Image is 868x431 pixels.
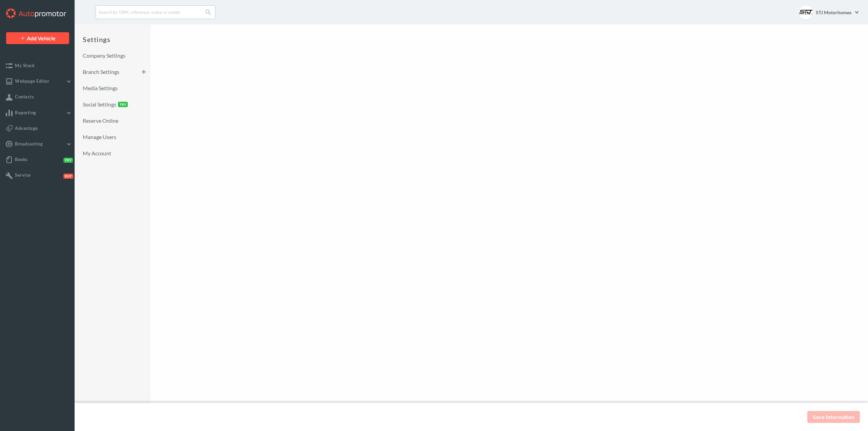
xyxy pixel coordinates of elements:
span: Add Vehicle [27,35,56,41]
span: Webpage Editor [15,78,49,84]
span: Broadcasting [15,141,43,146]
div: Search for any vehicle in your account using make or model [96,5,215,19]
span: Service [15,172,31,178]
span: Books [15,157,28,162]
button: Buy [62,173,72,178]
span: Try [63,158,73,163]
div: Settings [83,35,146,43]
span: Manage Users [83,133,131,141]
span: Contacts [15,94,34,99]
span: Reporting [15,110,36,115]
span: Media Settings [83,84,131,92]
span: My Stock [15,63,35,68]
input: Search by VRM, reference, make or model [96,5,215,19]
a: Add Vehicle [6,32,69,44]
span: Branch Settings [83,68,137,76]
span: My Account [83,149,131,157]
button: Try [62,157,72,162]
input: Submit [205,9,211,15]
a: STJ Motorhomes [815,5,860,19]
span: Advantage [15,125,38,131]
span: Social Settings [83,100,131,109]
span: Reserve Online [83,117,131,125]
span: Company Settings [83,52,131,60]
button: TRY [118,102,128,107]
span: Buy [63,174,73,179]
